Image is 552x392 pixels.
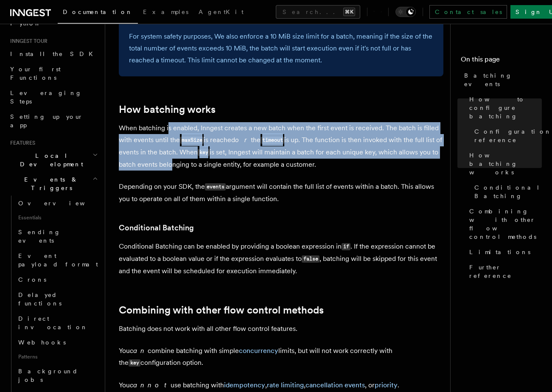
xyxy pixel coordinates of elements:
[10,66,61,81] span: Your first Functions
[7,38,48,45] span: Inngest tour
[18,315,88,330] span: Direct invocation
[119,222,194,234] a: Conditional Batching
[119,379,443,391] p: You use batching with , , , or .
[119,122,443,171] p: When batching is enabled, Inngest creates a new batch when the first event is received. The batch...
[302,255,319,263] code: false
[7,151,92,168] span: Local Development
[119,104,216,115] a: How batching works
[15,335,100,350] a: Webhooks
[15,211,100,224] span: Essentials
[469,263,542,280] span: Further reference
[18,339,66,346] span: Webhooks
[469,248,530,256] span: Limitations
[469,151,542,176] span: How batching works
[469,207,542,241] span: Combining with other flow control methods
[58,3,138,24] a: Documentation
[461,54,542,68] h4: On this page
[10,113,83,129] span: Setting up your app
[342,243,350,250] code: if
[276,5,360,19] button: Search...⌘K
[466,92,542,124] a: How to configure batching
[471,124,542,148] a: Configuration reference
[138,3,193,23] a: Examples
[129,359,140,367] code: key
[119,345,443,369] p: You combine batching with simple limits, but will not work correctly with the configuration option.
[119,241,443,277] p: Conditional Batching can be enabled by providing a boolean expression in . If the expression cann...
[235,136,251,144] em: or
[7,62,100,85] a: Your first Functions
[466,204,542,244] a: Combining with other flow control methods
[15,311,100,335] a: Direct invocation
[130,347,148,355] em: can
[18,291,62,307] span: Delayed functions
[474,183,542,200] span: Conditional Batching
[180,137,204,144] code: maxSize
[7,140,35,146] span: Features
[18,252,98,268] span: Event payload format
[119,323,443,335] p: Batching does not work with all other flow control features.
[261,137,284,144] code: timeout
[305,381,365,389] a: cancellation events
[466,260,542,283] a: Further reference
[466,244,542,260] a: Limitations
[224,381,265,389] a: idempotency
[205,183,226,190] code: events
[474,127,552,144] span: Configuration reference
[193,3,249,23] a: AgentKit
[63,8,133,15] span: Documentation
[10,50,98,57] span: Install the SDK
[18,200,106,207] span: Overview
[18,229,61,244] span: Sending events
[471,180,542,204] a: Conditional Batching
[143,8,188,15] span: Examples
[7,175,92,192] span: Events & Triggers
[267,381,304,389] a: rate limiting
[7,148,100,172] button: Local Development
[7,109,100,133] a: Setting up your app
[10,90,82,105] span: Leveraging Steps
[15,248,100,272] a: Event payload format
[18,276,46,283] span: Crons
[239,347,278,355] a: concurrency
[130,381,171,389] em: cannot
[375,381,398,389] a: priority
[7,172,100,196] button: Events & Triggers
[395,7,416,17] button: Toggle dark mode
[461,68,542,92] a: Batching events
[7,85,100,109] a: Leveraging Steps
[199,8,244,15] span: AgentKit
[15,364,100,387] a: Background jobs
[15,350,100,364] span: Patterns
[198,149,210,156] code: key
[15,196,100,211] a: Overview
[464,71,542,88] span: Batching events
[15,224,100,248] a: Sending events
[15,287,100,311] a: Delayed functions
[466,148,542,180] a: How batching works
[429,5,507,19] a: Contact sales
[18,368,78,383] span: Background jobs
[15,272,100,287] a: Crons
[129,31,433,66] p: For system safety purposes, We also enforce a 10 MiB size limit for a batch, meaning if the size ...
[7,46,100,62] a: Install the SDK
[469,95,542,120] span: How to configure batching
[119,181,443,205] p: Depending on your SDK, the argument will contain the full list of events within a batch. This all...
[119,304,324,316] a: Combining with other flow control methods
[343,8,355,16] kbd: ⌘K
